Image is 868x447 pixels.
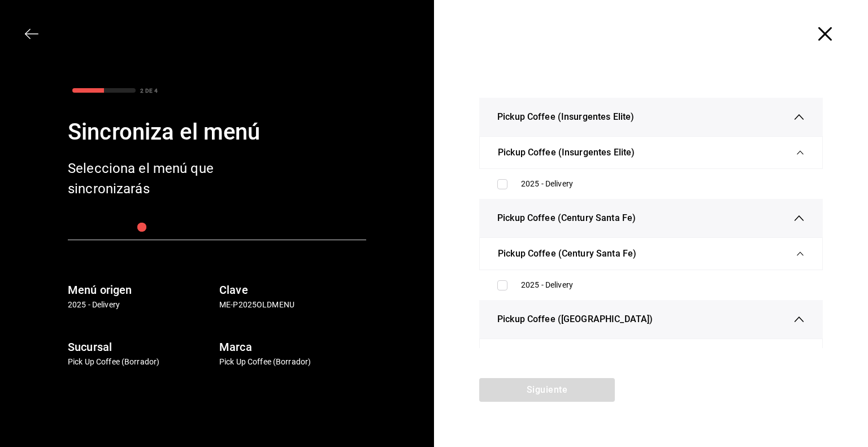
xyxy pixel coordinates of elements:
p: 2025 - Delivery [68,299,215,311]
h6: Clave [219,281,366,299]
div: Selecciona el menú que sincronizarás [68,158,249,199]
p: Pick Up Coffee (Borrador) [219,356,366,368]
div: 2025 - Delivery [521,178,805,190]
h6: Menú origen [68,281,215,299]
span: Pickup Coffee (Insurgentes Elite) [498,146,635,159]
div: 2 DE 4 [140,86,158,95]
span: Pickup Coffee (Insurgentes Elite) [497,110,634,124]
p: Pick Up Coffee (Borrador) [68,356,215,368]
p: ME-P2025OLDMENU [219,299,366,311]
span: Pickup Coffee (Century Santa Fe) [497,211,636,225]
div: Sincroniza el menú [68,115,366,149]
h6: Sucursal [68,338,215,356]
span: Pickup Coffee (Century Santa Fe) [498,247,636,261]
h6: Marca [219,338,366,356]
span: Pickup Coffee ([GEOGRAPHIC_DATA]) [497,313,653,326]
div: 2025 - Delivery [521,279,805,291]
